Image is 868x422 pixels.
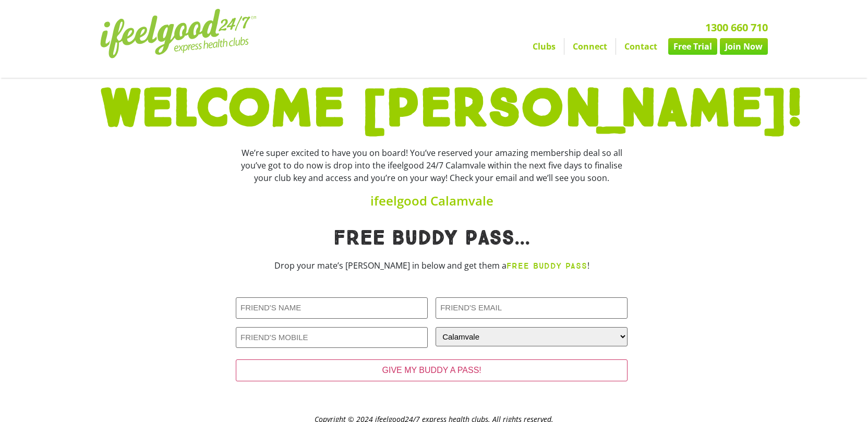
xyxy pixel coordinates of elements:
[236,359,628,381] input: GIVE MY BUDDY A PASS!
[524,38,564,55] a: Clubs
[507,261,587,271] strong: FREE BUDDY PASS
[236,327,428,348] input: FRIEND'S MOBILE
[236,259,628,272] p: Drop your mate’s [PERSON_NAME] in below and get them a !
[668,38,717,55] a: Free Trial
[236,297,428,319] input: FRIEND'S NAME
[236,228,628,249] h1: Free Buddy pass...
[236,195,628,207] h4: ifeelgood Calamvale
[705,20,768,34] a: 1300 660 710
[236,147,628,184] div: We’re super excited to have you on board! You’ve reserved your amazing membership deal so all you...
[100,83,768,136] h1: WELCOME [PERSON_NAME]!
[564,38,616,55] a: Connect
[616,38,666,55] a: Contact
[436,297,628,319] input: FRIEND'S EMAIL
[337,38,768,55] nav: Menu
[720,38,768,55] a: Join Now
